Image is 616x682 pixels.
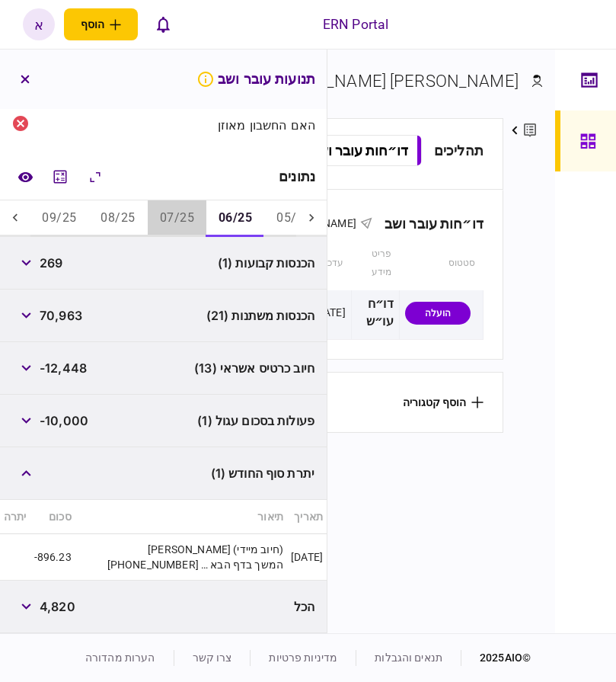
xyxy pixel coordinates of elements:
button: 08/25 [88,200,147,237]
h3: תנועות עובר ושב [196,70,315,88]
td: [PERSON_NAME] (חיוב מיידי) [PHONE_NUMBER] … המשך בדף הבא [75,534,287,581]
button: א [23,8,55,40]
th: תיאור [75,500,287,534]
div: [DATE] [314,305,346,320]
span: פעולות בסכום עגול (1) [197,411,314,430]
a: הערות מהדורה [85,652,155,664]
button: הוסף קטגוריה [403,396,484,408]
div: ERN Portal [323,14,388,34]
span: הכל [294,597,314,616]
span: חיוב כרטיס אשראי (13) [194,359,314,377]
button: 05/25 [264,200,323,237]
span: 269 [40,254,62,272]
svg: איכות לא מספקת [196,70,215,88]
td: [DATE] [287,534,327,581]
span: -10,000 [40,411,88,430]
span: -12,448 [40,359,87,377]
td: -896.23 [30,534,75,581]
div: © 2025 AIO [461,650,531,666]
button: הרחב\כווץ הכל [81,163,109,191]
button: מחשבון [46,163,74,191]
th: פריט מידע [351,237,399,290]
div: דו״חות עובר ושב [372,216,484,232]
th: תאריך [287,500,327,534]
span: 4,820 [40,597,75,616]
th: סטטוס [399,237,483,290]
button: 06/25 [206,200,264,237]
div: הועלה [405,302,471,325]
a: מדיניות פרטיות [269,652,337,664]
th: סכום [30,500,75,534]
a: תנאים והגבלות [375,652,442,664]
span: הכנסות משתנות (21) [206,306,314,325]
div: נתונים [279,169,315,184]
div: האם החשבון מאוזן [170,119,316,131]
div: תהליכים [434,140,484,161]
a: צרו קשר [193,652,232,664]
span: יתרת סוף החודש (1) [211,464,314,482]
span: הכנסות קבועות (1) [218,254,314,272]
button: פתח רשימת התראות [147,8,179,40]
button: פתח תפריט להוספת לקוח [64,8,138,40]
div: [PERSON_NAME] [PERSON_NAME] [257,69,519,94]
button: 07/25 [148,200,206,237]
button: 09/25 [30,200,88,237]
a: השוואה למסמך [11,163,39,191]
div: דו״ח עו״ש [357,296,394,331]
span: 70,963 [40,306,82,325]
